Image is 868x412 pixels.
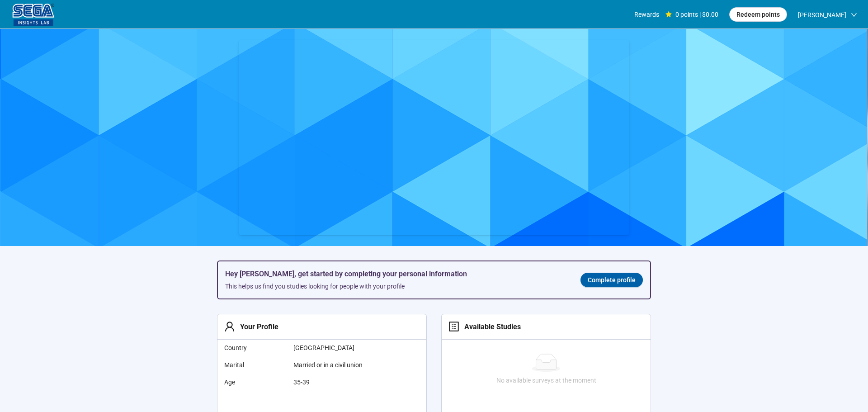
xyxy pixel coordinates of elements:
[851,12,857,18] span: down
[224,343,286,353] span: Country
[235,321,278,332] div: Your Profile
[225,281,566,291] div: This helps us find you studies looking for people with your profile
[445,375,647,385] div: No available surveys at the moment
[224,377,286,387] span: Age
[225,269,566,279] h5: Hey [PERSON_NAME], get started by completing your personal information
[448,321,459,332] span: profile
[798,0,846,29] span: [PERSON_NAME]
[293,360,384,370] span: Married or in a civil union
[293,377,384,387] span: 35-39
[580,273,643,287] a: Complete profile
[736,9,780,19] span: Redeem points
[224,360,286,370] span: Marital
[729,7,787,22] button: Redeem points
[293,343,384,353] span: [GEOGRAPHIC_DATA]
[588,275,636,285] span: Complete profile
[224,321,235,332] span: user
[459,321,521,332] div: Available Studies
[665,11,672,18] span: star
